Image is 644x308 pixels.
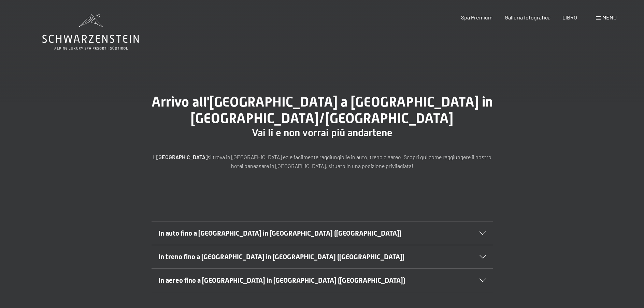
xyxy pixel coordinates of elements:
[152,94,493,126] font: Arrivo all'[GEOGRAPHIC_DATA] a [GEOGRAPHIC_DATA] in [GEOGRAPHIC_DATA]/[GEOGRAPHIC_DATA]
[156,154,207,160] font: [GEOGRAPHIC_DATA]
[252,127,392,139] font: Vai lì e non vorrai più andartene
[153,154,156,160] font: L'
[505,14,550,20] a: Galleria fotografica
[207,154,491,169] font: si trova in [GEOGRAPHIC_DATA] ed è facilmente raggiungibile in auto, treno o aereo. Scopri qui co...
[602,14,617,20] font: menu
[158,253,404,261] font: In treno fino a [GEOGRAPHIC_DATA] in [GEOGRAPHIC_DATA] ([GEOGRAPHIC_DATA])
[461,14,492,20] a: Spa Premium
[158,276,405,284] font: In aereo fino a [GEOGRAPHIC_DATA] in [GEOGRAPHIC_DATA] ([GEOGRAPHIC_DATA])
[158,229,401,237] font: In auto fino a [GEOGRAPHIC_DATA] in [GEOGRAPHIC_DATA] ([GEOGRAPHIC_DATA])
[562,14,577,20] a: LIBRO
